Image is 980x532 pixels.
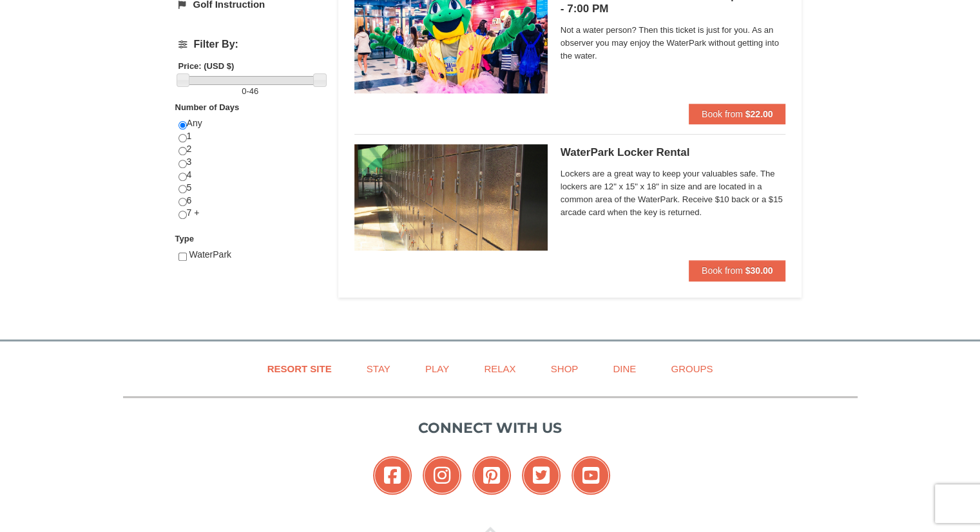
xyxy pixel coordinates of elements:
[178,61,235,71] strong: Price: (USD $)
[689,260,786,281] button: Book from $30.00
[561,167,786,219] span: Lockers are a great way to keep your valuables safe. The lockers are 12" x 15" x 18" in size and ...
[561,146,786,159] h5: WaterPark Locker Rental
[535,354,595,383] a: Shop
[354,144,548,250] img: 6619917-1005-d92ad057.png
[689,104,786,124] button: Book from $22.00
[702,265,743,276] span: Book from
[175,102,240,112] strong: Number of Days
[468,354,532,383] a: Relax
[351,354,407,383] a: Stay
[409,354,465,383] a: Play
[178,85,322,98] label: -
[123,417,858,439] p: Connect with us
[251,354,348,383] a: Resort Site
[561,24,786,62] span: Not a water person? Then this ticket is just for you. As an observer you may enjoy the WaterPark ...
[242,86,246,96] span: 0
[597,354,652,383] a: Dine
[178,39,322,50] h4: Filter By:
[249,86,258,96] span: 46
[175,234,194,243] strong: Type
[189,249,231,260] span: WaterPark
[702,109,743,119] span: Book from
[745,109,773,119] strong: $22.00
[178,117,322,233] div: Any 1 2 3 4 5 6 7 +
[655,354,729,383] a: Groups
[745,265,773,276] strong: $30.00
